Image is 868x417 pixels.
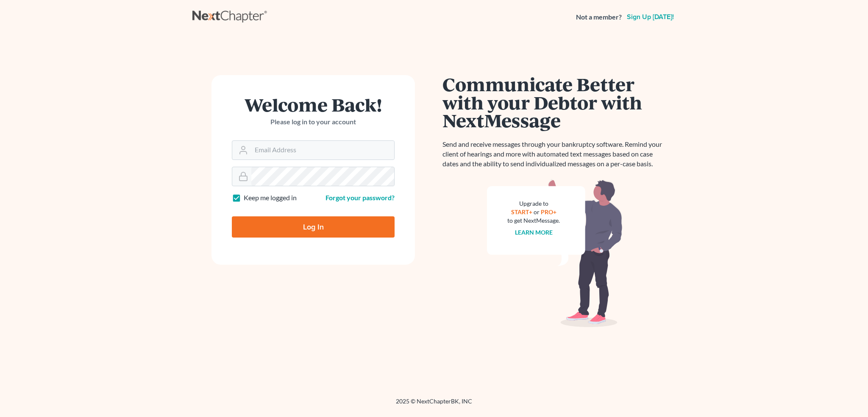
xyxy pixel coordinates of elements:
[487,179,623,327] img: nextmessage_bg-59042aed3d76b12b5cd301f8e5b87938c9018125f34e5fa2b7a6b67550977c72.svg
[192,397,676,412] div: 2025 © NextChapterBK, INC
[625,14,676,20] a: Sign up [DATE]!
[442,140,667,169] p: Send and receive messages through your bankruptcy software. Remind your client of hearings and mo...
[534,208,540,215] span: or
[541,208,556,215] a: PRO+
[251,141,394,160] input: Email Address
[232,216,395,238] input: Log In
[576,12,622,22] strong: Not a member?
[507,216,560,225] div: to get NextMessage.
[442,75,667,129] h1: Communicate Better with your Debtor with NextMessage
[507,199,560,208] div: Upgrade to
[325,193,395,202] a: Forgot your password?
[232,117,395,127] p: Please log in to your account
[232,95,395,114] h1: Welcome Back!
[515,229,553,236] a: Learn more
[244,193,297,203] label: Keep me logged in
[511,208,532,215] a: START+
